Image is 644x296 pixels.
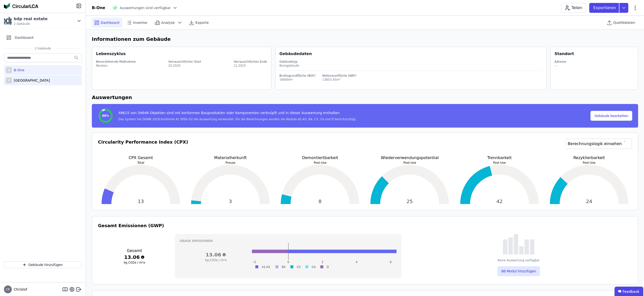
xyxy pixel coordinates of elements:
img: bdp real estate [4,17,12,25]
div: Vorrausichtlicher Start [168,60,201,64]
button: Teilen [561,3,586,13]
span: Analyse [161,20,175,25]
span: Auswertungen sind verfügbar [120,5,171,10]
div: [GEOGRAPHIC_DATA] [12,78,50,83]
div: 48615 von 54646 Objekten sind mit konformen Bauprodukten oder Komponenten verknüpft und in dieser... [118,110,356,117]
div: Vorrausichtliches Ende [234,60,267,64]
div: Nettoraumfläche (NRF) [322,74,356,78]
h3: Gesamt [98,248,171,254]
span: 2 Gebäude [30,46,56,50]
span: Quelldateien [613,20,635,25]
div: Bürogebäude [279,64,542,68]
p: Exportieren [593,5,617,11]
div: 16600m² [279,78,315,82]
span: Dashboard [15,35,33,40]
span: 2 Gebäude [14,22,48,26]
p: Demontiertbarkeit [277,155,363,161]
button: Gebäude hinzufügen [4,261,82,268]
div: F [6,77,12,83]
div: Lebenszyklus [96,51,126,57]
div: 12.2025 [234,64,267,68]
h3: Graue Emissionen [180,239,397,243]
div: B [6,67,12,73]
div: Keine Auswertung verfügbar [498,258,540,262]
p: Post-Use [457,161,542,165]
div: B-One [12,68,25,73]
button: Gebäude bearbeiten [590,111,632,121]
a: Berechnungslogik einsehen [565,139,632,149]
span: Inventar [133,20,148,25]
img: empty-state [503,234,534,254]
span: CK [6,288,10,291]
h3: 13.06 [98,254,171,261]
div: 13853.45m² [322,78,356,82]
p: Trennbarkeit [457,155,542,161]
div: Bevorstehende Maßnahme [96,60,136,64]
h3: 13.06 [180,251,252,258]
p: Wiederverwendungspotential [367,155,452,161]
p: Preuse [188,161,273,165]
div: Gebäudetyp [279,60,542,64]
h6: Informationen zum Gebäude [92,35,638,43]
span: 88% [102,114,109,118]
h6: Auswertungen [92,94,638,101]
div: Bruttogrundfläche (BGF) [279,74,315,78]
h3: Circularity Performance Index (CPX) [98,139,188,155]
h3: kg CO2e / m²a [98,261,171,265]
p: CPX Gesamt [98,155,184,161]
div: -- [555,64,566,68]
div: 10.2020 [168,64,201,68]
div: bdp real estate [14,16,48,22]
div: Neubau [96,64,136,68]
div: Das System hat DGNB 2018 konforme A1 EPDs für die Auswertung verwendet. Für die Berechnungen wurd... [118,117,356,121]
button: B6 Modul hinzufügen [497,266,540,276]
p: Materialherkunft [188,155,273,161]
p: Total [98,161,184,165]
p: Post-Use [367,161,452,165]
p: Post-Use [546,161,632,165]
span: Dashboard [101,20,119,25]
span: Christof [12,287,27,292]
div: Adresse [555,60,566,64]
div: Gebäudedaten [279,51,546,57]
div: B-One [92,5,105,11]
h3: Gesamt Emissionen (GWP) [98,222,632,229]
h3: kg CO2e / m²a [180,258,252,262]
img: Concular [4,3,38,9]
div: Standort [555,51,574,57]
p: Rezyklierbarkeit [546,155,632,161]
p: Post-Use [277,161,363,165]
span: Exporte [195,20,209,25]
